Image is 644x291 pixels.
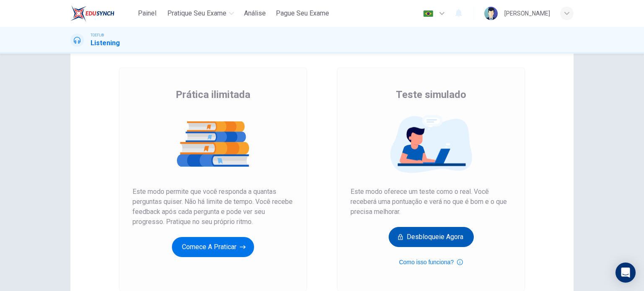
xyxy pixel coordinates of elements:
[164,6,237,21] button: Pratique seu exame
[276,8,329,18] span: Pague Seu Exame
[172,237,254,257] button: Comece a praticar
[396,88,466,101] span: Teste simulado
[273,6,332,21] button: Pague Seu Exame
[351,187,512,217] span: Este modo oferece um teste como o real. Você receberá uma pontuação e verá no que é bom e o que p...
[70,5,134,22] a: EduSynch logo
[504,8,550,18] div: [PERSON_NAME]
[134,6,161,21] button: Painel
[244,8,266,18] span: Análise
[615,263,636,283] div: Open Intercom Messenger
[70,5,114,22] img: EduSynch logo
[399,257,463,267] button: Como isso funciona?
[241,6,269,21] button: Análise
[91,38,120,48] h1: Listening
[176,88,250,101] span: Prática ilimitada
[132,187,293,227] span: Este modo permite que você responda a quantas perguntas quiser. Não há limite de tempo. Você rece...
[484,7,498,20] img: Profile picture
[167,8,226,18] span: Pratique seu exame
[138,8,156,18] span: Painel
[389,227,474,247] button: Desbloqueie agora
[91,32,104,38] span: TOEFL®
[423,10,434,17] img: pt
